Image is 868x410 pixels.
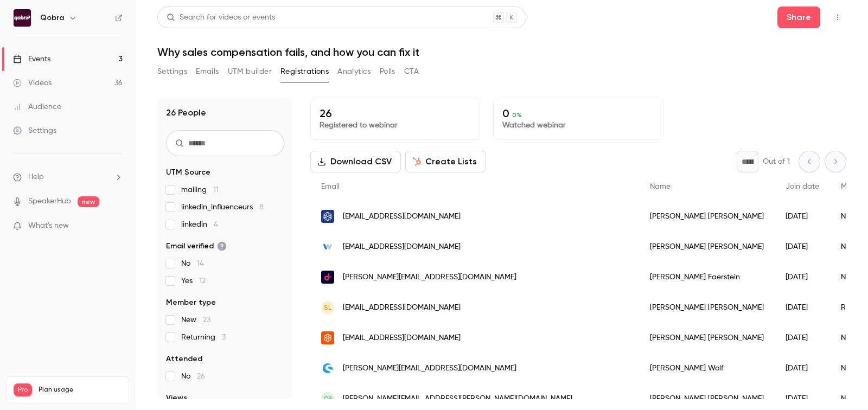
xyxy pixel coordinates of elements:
span: Join date [786,183,819,190]
div: Events [13,54,50,65]
span: What's new [28,220,69,232]
span: New [181,315,210,325]
a: SpeakerHub [28,196,71,207]
button: Analytics [337,63,371,80]
span: CS [323,394,333,403]
span: [PERSON_NAME][EMAIL_ADDRESS][PERSON_NAME][DOMAIN_NAME] [343,393,572,405]
div: [PERSON_NAME] [PERSON_NAME] [639,323,775,353]
div: Audience [13,101,61,112]
span: 14 [197,260,204,267]
span: linkedin_influenceurs [181,202,264,213]
button: Settings [157,63,187,80]
button: Emails [196,63,219,80]
div: [DATE] [775,292,830,323]
span: SL [324,303,331,312]
span: Help [28,171,44,183]
img: instawork.com [321,240,334,253]
div: [DATE] [775,323,830,353]
p: Registered to webinar [320,120,471,131]
img: doit.com [321,271,334,284]
span: No [181,371,205,382]
button: Create Lists [405,151,486,172]
div: [DATE] [775,353,830,383]
button: Download CSV [310,151,401,172]
span: 4 [214,221,218,228]
span: Plan usage [39,386,122,394]
span: [EMAIL_ADDRESS][DOMAIN_NAME] [343,332,461,344]
div: Search for videos or events [167,12,275,23]
span: new [78,196,99,207]
h1: 26 People [166,106,206,119]
span: 12 [199,277,206,285]
div: [DATE] [775,232,830,262]
button: UTM builder [228,63,272,80]
span: 8 [259,203,264,211]
span: 26 [197,373,205,380]
span: [EMAIL_ADDRESS][DOMAIN_NAME] [343,241,461,253]
div: [PERSON_NAME] [PERSON_NAME] [639,232,775,262]
span: Pro [14,383,32,396]
div: Videos [13,78,52,88]
span: [EMAIL_ADDRESS][DOMAIN_NAME] [343,211,461,222]
span: Attended [166,354,202,364]
p: Watched webinar [502,120,654,131]
span: Member type [166,297,216,308]
span: 0 % [512,111,522,119]
p: 0 [502,107,654,120]
div: Settings [13,125,56,136]
span: 11 [213,186,219,194]
div: [DATE] [775,262,830,292]
li: help-dropdown-opener [13,171,123,183]
span: Returning [181,332,226,343]
p: 26 [320,107,471,120]
span: Email verified [166,241,227,252]
button: Share [777,7,820,28]
div: [PERSON_NAME] [PERSON_NAME] [639,201,775,232]
span: linkedin [181,219,218,230]
div: [PERSON_NAME] Wolf [639,353,775,383]
span: 23 [203,316,210,324]
span: Email [321,183,340,190]
h6: Qobra [40,12,64,23]
div: [PERSON_NAME] [PERSON_NAME] [639,292,775,323]
div: [DATE] [775,201,830,232]
p: Out of 1 [763,156,790,167]
span: 3 [222,334,226,341]
img: Qobra [14,9,31,27]
span: Name [650,183,671,190]
h1: Why sales compensation fails, and how you can fix it [157,46,846,59]
span: [PERSON_NAME][EMAIL_ADDRESS][DOMAIN_NAME] [343,363,516,374]
div: [PERSON_NAME] Faerstein [639,262,775,292]
button: CTA [404,63,419,80]
span: Views [166,393,187,403]
span: [PERSON_NAME][EMAIL_ADDRESS][DOMAIN_NAME] [343,272,516,283]
button: Polls [380,63,395,80]
span: [EMAIL_ADDRESS][DOMAIN_NAME] [343,302,461,313]
span: mailing [181,184,219,195]
img: shopware.com [321,362,334,375]
img: kpler.com [321,331,334,344]
span: UTM Source [166,167,210,178]
span: Yes [181,276,206,286]
img: novacredit.com [321,210,334,223]
span: No [181,258,204,269]
button: Registrations [280,63,329,80]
